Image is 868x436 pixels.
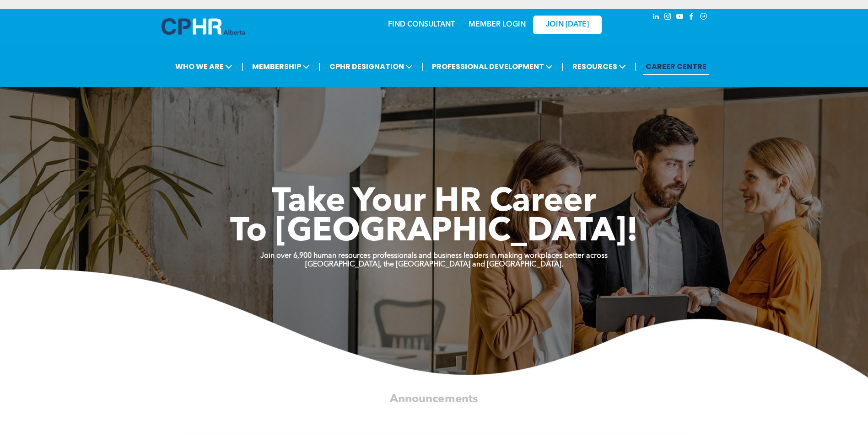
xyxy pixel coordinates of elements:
a: FIND CONSULTANT [388,21,455,28]
span: Take Your HR Career [272,186,596,219]
a: facebook [687,11,697,24]
a: youtube [675,11,685,24]
a: instagram [663,11,673,24]
li: | [421,57,424,76]
span: CPHR DESIGNATION [327,58,415,75]
strong: [GEOGRAPHIC_DATA], the [GEOGRAPHIC_DATA] and [GEOGRAPHIC_DATA]. [305,261,563,268]
a: CAREER CENTRE [643,58,709,75]
li: | [635,57,637,76]
span: PROFESSIONAL DEVELOPMENT [429,58,555,75]
a: linkedin [651,11,661,24]
strong: Join over 6,900 human resources professionals and business leaders in making workplaces better ac... [260,252,608,260]
li: | [318,57,321,76]
a: Social network [699,11,709,24]
img: A blue and white logo for cp alberta [162,18,245,35]
span: MEMBERSHIP [249,58,313,75]
span: Announcements [390,393,478,405]
li: | [241,57,243,76]
a: JOIN [DATE] [533,16,602,34]
span: JOIN [DATE] [546,21,589,29]
span: RESOURCES [570,58,629,75]
a: MEMBER LOGIN [469,21,526,28]
span: WHO WE ARE [173,58,235,75]
span: To [GEOGRAPHIC_DATA]! [230,216,638,249]
li: | [561,57,564,76]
